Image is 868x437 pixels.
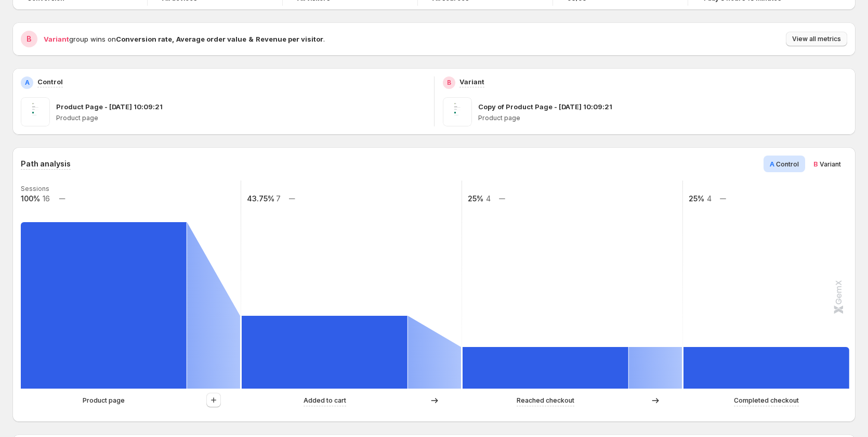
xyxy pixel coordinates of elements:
[776,160,799,168] span: Control
[25,79,30,87] h2: A
[486,194,491,203] text: 4
[443,97,472,126] img: Copy of Product Page - Aug 19, 10:09:21
[770,160,774,168] span: A
[304,395,346,406] p: Added to cart
[172,35,174,43] strong: ,
[256,35,323,43] strong: Revenue per visitor
[43,194,50,203] text: 16
[56,101,163,112] p: Product Page - [DATE] 10:09:21
[689,194,704,203] text: 25%
[27,34,32,44] h2: B
[21,159,71,169] h3: Path analysis
[734,395,799,406] p: Completed checkout
[478,114,848,122] p: Product page
[176,35,246,43] strong: Average order value
[116,35,172,43] strong: Conversion rate
[248,35,254,43] strong: &
[447,79,451,87] h2: B
[83,395,125,406] p: Product page
[56,114,426,122] p: Product page
[517,395,574,406] p: Reached checkout
[468,194,483,203] text: 25%
[707,194,712,203] text: 4
[478,101,612,112] p: Copy of Product Page - [DATE] 10:09:21
[459,76,484,87] p: Variant
[44,35,69,43] span: Variant
[21,185,49,192] text: Sessions
[813,160,818,168] span: B
[792,35,841,43] span: View all metrics
[786,32,847,46] button: View all metrics
[820,160,841,168] span: Variant
[21,194,40,203] text: 100%
[44,35,325,43] span: group wins on .
[247,194,274,203] text: 43.75%
[37,76,63,87] p: Control
[276,194,281,203] text: 7
[21,97,50,126] img: Product Page - Aug 19, 10:09:21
